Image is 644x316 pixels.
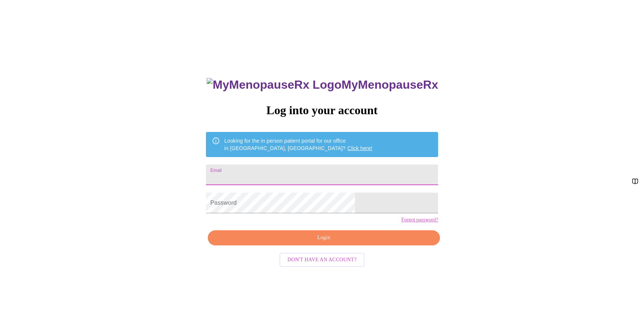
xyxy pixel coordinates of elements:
span: Login [216,233,431,242]
a: Don't have an account? [278,256,367,262]
button: Don't have an account? [279,253,365,267]
h3: Log into your account [206,103,438,117]
h3: MyMenopauseRx [207,78,438,92]
div: Looking for the in person patient portal for our office in [GEOGRAPHIC_DATA], [GEOGRAPHIC_DATA]? [224,134,373,155]
button: Login [208,230,440,245]
a: Forgot password? [401,217,438,223]
a: Click here! [348,145,373,151]
span: Don't have an account? [288,255,357,265]
img: MyMenopauseRx Logo [207,78,341,92]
